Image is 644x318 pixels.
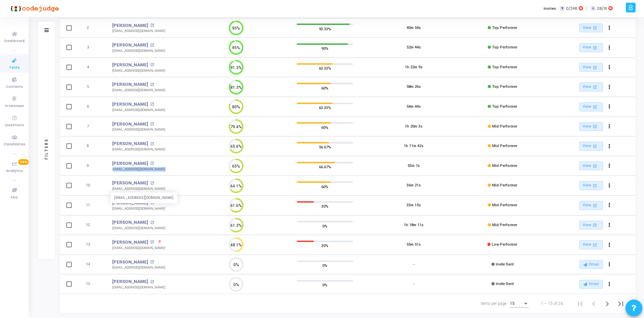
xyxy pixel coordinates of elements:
[586,5,587,12] span: |
[413,281,414,287] div: -
[150,162,154,165] mat-icon: open_in_new
[110,193,177,203] div: [EMAIL_ADDRESS][DOMAIN_NAME]
[77,255,105,275] td: 14
[605,260,614,269] button: Actions
[566,6,577,11] span: 0/246
[560,6,564,11] span: T
[321,203,328,210] span: 30%
[319,104,331,111] span: 63.33%
[605,82,614,92] button: Actions
[492,104,517,109] span: Top Performer
[605,201,614,210] button: Actions
[77,58,105,77] td: 4
[605,161,614,171] button: Actions
[405,65,422,70] div: 1h 22m 9s
[407,242,421,248] div: 55m 51s
[77,136,105,156] td: 8
[579,162,603,171] a: View
[408,163,420,169] div: 53m 7s
[77,18,105,38] td: 2
[112,101,148,108] a: [PERSON_NAME]
[492,183,517,187] span: Mid Performer
[496,282,514,286] span: Invite Sent
[592,84,598,90] mat-icon: open_in_new
[112,265,165,270] div: [EMAIL_ADDRESS][DOMAIN_NAME]
[43,112,50,186] div: Filters
[322,262,327,269] span: 0%
[150,63,154,67] mat-icon: open_in_new
[321,183,328,190] span: 60%
[112,167,165,172] div: [EMAIL_ADDRESS][DOMAIN_NAME]
[605,142,614,151] button: Actions
[592,163,598,169] mat-icon: open_in_new
[112,278,148,285] a: [PERSON_NAME]
[112,226,165,231] div: [EMAIL_ADDRESS][DOMAIN_NAME]
[112,140,148,147] a: [PERSON_NAME]
[407,45,421,50] div: 52m 44s
[404,222,423,228] div: 1h 18m 11s
[592,183,598,188] mat-icon: open_in_new
[150,24,154,27] mat-icon: open_in_new
[77,176,105,196] td: 10
[605,240,614,250] button: Actions
[321,242,328,249] span: 30%
[592,203,598,208] mat-icon: open_in_new
[319,25,331,32] span: 93.33%
[601,297,614,310] button: Next page
[112,68,165,73] div: [EMAIL_ADDRESS][DOMAIN_NAME]
[605,63,614,72] button: Actions
[592,143,598,149] mat-icon: open_in_new
[112,29,165,34] div: [EMAIL_ADDRESS][DOMAIN_NAME]
[605,181,614,190] button: Actions
[407,183,421,188] div: 36m 21s
[407,203,421,208] div: 33m 15s
[9,65,20,71] span: Tests
[592,25,598,31] mat-icon: open_in_new
[112,239,148,246] a: [PERSON_NAME]
[321,45,328,52] span: 90%
[150,122,154,126] mat-icon: open_in_new
[112,42,148,48] a: [PERSON_NAME]
[492,84,517,89] span: Top Performer
[112,121,148,128] a: [PERSON_NAME]
[112,62,148,68] a: [PERSON_NAME]
[321,124,328,131] span: 60%
[5,103,24,109] span: Interviews
[112,180,148,186] a: [PERSON_NAME]
[592,123,598,129] mat-icon: open_in_new
[77,235,105,255] td: 13
[605,122,614,131] button: Actions
[77,77,105,97] td: 5
[112,160,148,167] a: [PERSON_NAME]
[112,246,165,251] div: [EMAIL_ADDRESS][DOMAIN_NAME]
[587,297,601,310] button: Previous page
[579,260,603,269] button: Email
[150,221,154,224] mat-icon: open_in_new
[319,164,331,170] span: 66.67%
[579,24,603,33] a: View
[510,301,515,306] span: 15
[150,102,154,106] mat-icon: open_in_new
[77,274,105,294] td: 15
[150,142,154,146] mat-icon: open_in_new
[322,222,327,229] span: 0%
[112,88,165,93] div: [EMAIL_ADDRESS][DOMAIN_NAME]
[496,262,514,267] span: Invite Sent
[407,84,421,90] div: 58m 26s
[150,181,154,185] mat-icon: open_in_new
[404,143,423,149] div: 1h 11m 42s
[544,6,557,11] label: Invites:
[492,203,517,207] span: Mid Performer
[4,142,25,147] span: Candidates
[413,262,414,268] div: -
[579,63,603,72] a: View
[77,196,105,215] td: 11
[614,297,627,310] button: Last page
[579,280,603,289] button: Email
[592,222,598,228] mat-icon: open_in_new
[492,65,517,69] span: Top Performer
[605,220,614,230] button: Actions
[591,6,595,11] span: I
[322,282,327,288] span: 0%
[6,168,23,174] span: Analytics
